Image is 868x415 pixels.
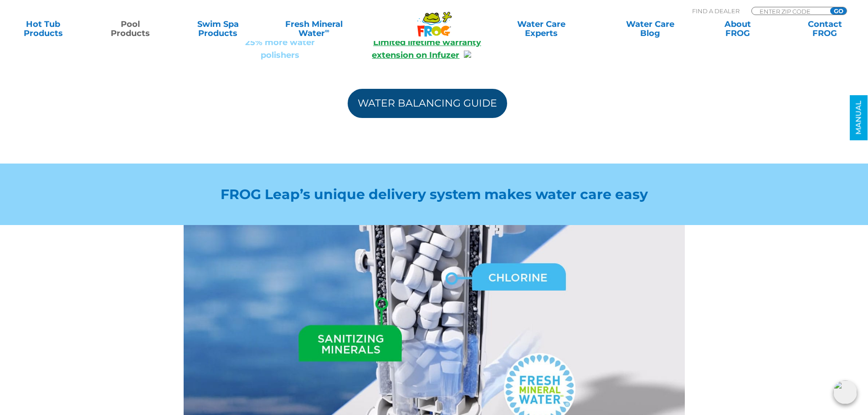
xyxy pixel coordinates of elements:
[759,7,820,15] input: Zip Code Form
[791,20,859,38] a: ContactFROG
[271,20,356,38] a: Fresh MineralWater∞
[704,20,771,38] a: AboutFROG
[464,51,482,58] div: Open with pdfFiller
[486,20,596,38] a: Water CareExperts
[833,380,857,404] img: openIcon
[464,51,482,58] img: icon-fill.png
[348,89,507,118] a: Water Balancing Guide
[206,36,354,61] p: 25% more water polishers
[97,20,164,38] a: PoolProducts
[184,20,252,38] a: Swim SpaProducts
[850,95,868,140] a: MANUAL
[830,7,847,15] input: GO
[184,186,685,202] h2: FROG Leap’s unique delivery system makes water care easy
[616,20,684,38] a: Water CareBlog
[9,20,77,38] a: Hot TubProducts
[325,27,329,34] sup: ∞
[372,37,481,60] a: Limited lifetime warranty extension on Infuzer
[692,7,740,15] p: Find A Dealer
